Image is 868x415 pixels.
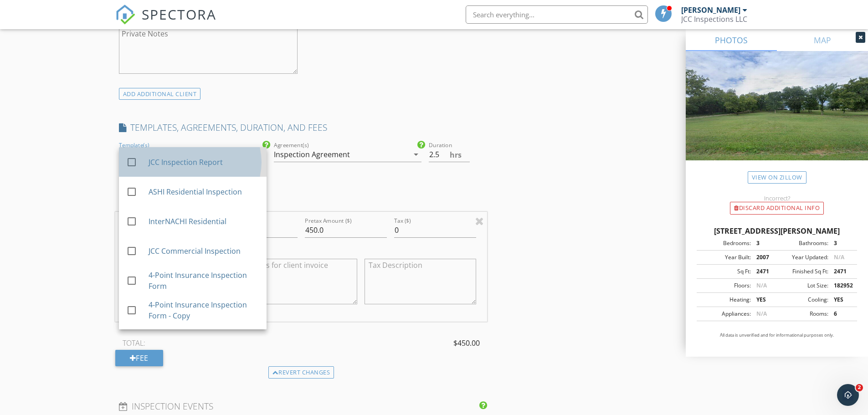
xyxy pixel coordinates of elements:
[697,332,857,338] p: All data is unverified and for informational purposes only.
[856,384,863,391] span: 2
[686,29,777,51] a: PHOTOS
[777,239,828,247] div: Bathrooms:
[453,338,480,348] span: $450.00
[699,239,751,247] div: Bedrooms:
[699,310,751,318] div: Appliances:
[115,12,216,31] a: SPECTORA
[828,310,854,318] div: 6
[466,5,648,24] input: Search everything...
[828,267,854,276] div: 2471
[119,400,484,412] h4: INSPECTION EVENTS
[699,267,751,276] div: Sq Ft:
[756,282,767,289] span: N/A
[828,296,854,304] div: YES
[119,193,484,205] h4: FEES
[751,296,777,304] div: YES
[148,216,259,227] div: InterNACHI Residential
[777,310,828,318] div: Rooms:
[119,88,201,100] div: ADD ADDITIONAL client
[123,338,145,348] span: TOTAL:
[751,253,777,261] div: 2007
[777,267,828,276] div: Finished Sq Ft:
[834,253,844,261] span: N/A
[686,195,868,202] div: Incorrect?
[699,253,751,261] div: Year Built:
[148,157,259,168] div: JCC Inspection Report
[450,151,462,159] span: hrs
[411,149,421,160] i: arrow_drop_down
[148,186,259,197] div: ASHI Residential Inspection
[148,270,259,292] div: 4-Point Insurance Inspection Form
[142,5,216,24] span: SPECTORA
[119,122,484,133] h4: TEMPLATES, AGREEMENTS, DURATION, AND FEES
[148,299,259,321] div: 4-Point Insurance Inspection Form - Copy
[697,225,857,236] div: [STREET_ADDRESS][PERSON_NAME]
[115,350,163,366] div: Fee
[699,282,751,290] div: Floors:
[115,5,135,25] img: The Best Home Inspection Software - Spectora
[686,51,868,182] img: streetview
[748,171,806,184] a: View on Zillow
[828,239,854,247] div: 3
[777,296,828,304] div: Cooling:
[148,246,259,256] div: JCC Commercial Inspection
[699,296,751,304] div: Heating:
[751,239,777,247] div: 3
[681,15,747,24] div: JCC Inspections LLC
[777,29,868,51] a: MAP
[268,366,334,379] div: Revert changes
[751,267,777,276] div: 2471
[777,253,828,261] div: Year Updated:
[429,147,470,162] input: 0.0
[756,310,767,318] span: N/A
[837,384,859,406] iframe: Intercom live chat
[681,5,740,15] div: [PERSON_NAME]
[828,282,854,290] div: 182952
[777,282,828,290] div: Lot Size:
[274,150,350,159] div: Inspection Agreement
[730,202,824,215] div: Discard Additional info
